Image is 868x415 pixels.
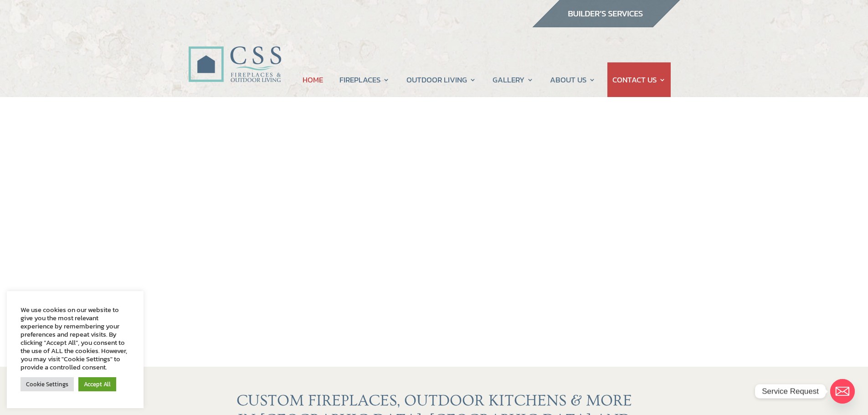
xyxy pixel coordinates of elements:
a: HOME [303,62,323,97]
a: FIREPLACES [339,62,390,97]
a: builder services construction supply [532,19,680,31]
a: ABOUT US [550,62,596,97]
img: CSS Fireplaces & Outdoor Living (Formerly Construction Solutions & Supply)- Jacksonville Ormond B... [188,21,281,87]
a: Accept All [78,377,116,391]
div: We use cookies on our website to give you the most relevant experience by remembering your prefer... [21,306,130,371]
a: CONTACT US [612,62,666,97]
a: GALLERY [493,62,534,97]
a: OUTDOOR LIVING [406,62,476,97]
a: Cookie Settings [21,377,74,391]
a: Email [830,379,855,404]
